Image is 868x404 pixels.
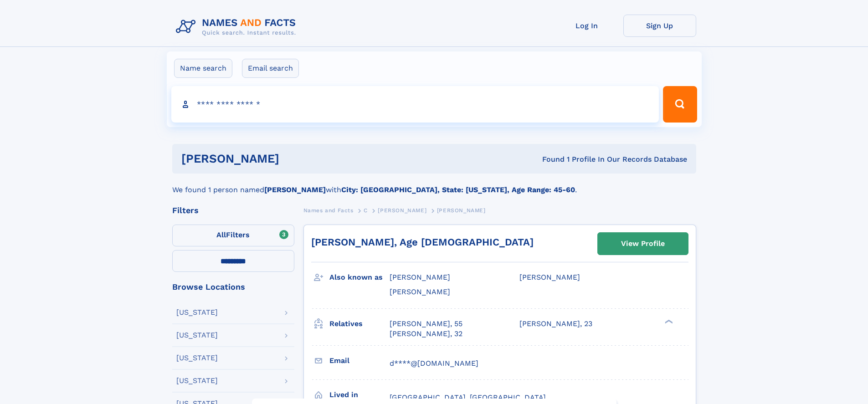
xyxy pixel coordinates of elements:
[311,236,534,248] a: [PERSON_NAME], Age [DEMOGRAPHIC_DATA]
[411,154,687,164] div: Found 1 Profile In Our Records Database
[598,233,688,255] a: View Profile
[364,207,368,214] span: C
[171,86,659,123] input: search input
[242,59,299,78] label: Email search
[176,332,218,339] div: [US_STATE]
[176,309,218,316] div: [US_STATE]
[378,205,426,216] a: [PERSON_NAME]
[176,377,218,384] div: [US_STATE]
[621,233,665,254] div: View Profile
[623,15,696,37] a: Sign Up
[390,393,546,402] span: [GEOGRAPHIC_DATA], [GEOGRAPHIC_DATA]
[390,319,462,329] a: [PERSON_NAME], 55
[172,283,294,291] div: Browse Locations
[329,387,390,403] h3: Lived in
[329,353,390,368] h3: Email
[364,205,368,216] a: C
[174,59,232,78] label: Name search
[390,329,462,339] a: [PERSON_NAME], 32
[172,225,294,246] label: Filters
[172,206,294,215] div: Filters
[176,354,218,362] div: [US_STATE]
[172,174,696,195] div: We found 1 person named with .
[437,207,486,214] span: [PERSON_NAME]
[390,273,450,281] span: [PERSON_NAME]
[378,207,426,214] span: [PERSON_NAME]
[216,230,226,239] span: All
[519,273,580,281] span: [PERSON_NAME]
[663,86,697,123] button: Search Button
[519,319,592,329] a: [PERSON_NAME], 23
[181,153,411,164] h1: [PERSON_NAME]
[264,185,326,194] b: [PERSON_NAME]
[329,270,390,285] h3: Also known as
[341,185,575,194] b: City: [GEOGRAPHIC_DATA], State: [US_STATE], Age Range: 45-60
[390,287,450,296] span: [PERSON_NAME]
[329,316,390,332] h3: Relatives
[303,205,354,216] a: Names and Facts
[663,318,673,324] div: ❯
[172,15,303,39] img: Logo Names and Facts
[550,15,623,37] a: Log In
